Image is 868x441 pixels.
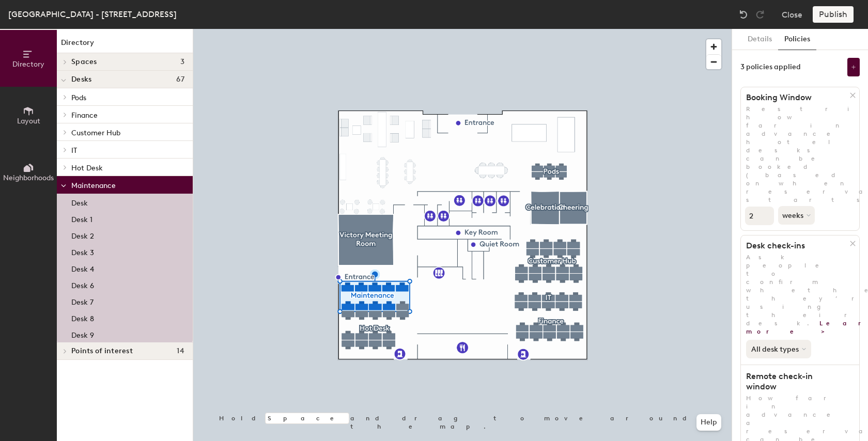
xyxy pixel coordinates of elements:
[741,105,859,204] p: Restrict how far in advance hotel desks can be booked (based on when reservation starts).
[71,347,133,355] span: Points of interest
[71,111,98,120] span: Finance
[741,92,850,103] h1: Booking Window
[71,311,94,323] p: Desk 8
[740,63,801,71] div: 3 policies applied
[71,245,94,257] p: Desk 3
[8,8,177,21] div: [GEOGRAPHIC_DATA] - [STREET_ADDRESS]
[3,174,54,182] span: Neighborhoods
[696,414,721,431] button: Help
[755,9,765,20] img: Redo
[71,212,92,224] p: Desk 1
[71,328,94,340] p: Desk 9
[71,262,94,274] p: Desk 4
[177,347,184,355] span: 14
[71,58,97,66] span: Spaces
[778,29,816,50] button: Policies
[741,371,850,392] h1: Remote check-in window
[738,9,749,20] img: Undo
[71,164,103,172] span: Hot Desk
[71,181,116,190] span: Maintenance
[71,229,94,241] p: Desk 2
[71,196,88,208] p: Desk
[71,278,94,290] p: Desk 6
[746,340,811,358] button: All desk types
[71,295,94,307] p: Desk 7
[741,29,778,50] button: Details
[71,75,91,84] span: Desks
[176,75,184,84] span: 67
[778,206,815,225] button: weeks
[17,117,40,125] span: Layout
[71,93,86,102] span: Pods
[12,60,44,69] span: Directory
[71,146,77,155] span: IT
[57,37,193,53] h1: Directory
[180,58,184,66] span: 3
[741,241,850,251] h1: Desk check-ins
[71,129,120,137] span: Customer Hub
[782,6,802,23] button: Close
